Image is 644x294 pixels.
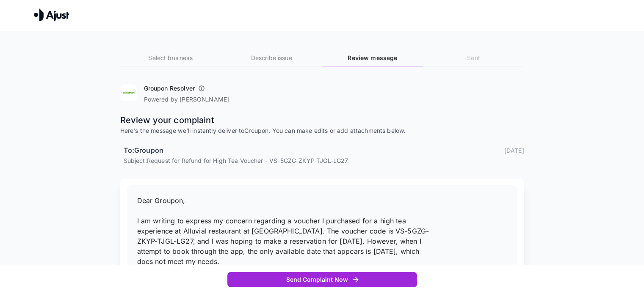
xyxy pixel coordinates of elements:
p: Subject: Request for Refund for High Tea Voucher - VS-5GZG-ZKYP-TJGL-LG27 [124,156,524,165]
h6: Sent [423,53,524,63]
p: Powered by [PERSON_NAME] [144,95,229,104]
button: Send Complaint Now [227,272,417,288]
h6: To: Groupon [124,145,164,156]
img: Groupon [120,84,137,101]
h6: Groupon Resolver [144,84,195,93]
p: [DATE] [504,146,524,155]
img: Ajust [34,8,69,21]
p: Here's the message we'll instantly deliver to Groupon . You can make edits or add attachments below. [120,126,524,135]
p: Review your complaint [120,114,524,126]
h6: Select business [120,53,221,63]
h6: Describe issue [221,53,322,63]
h6: Review message [322,53,423,63]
